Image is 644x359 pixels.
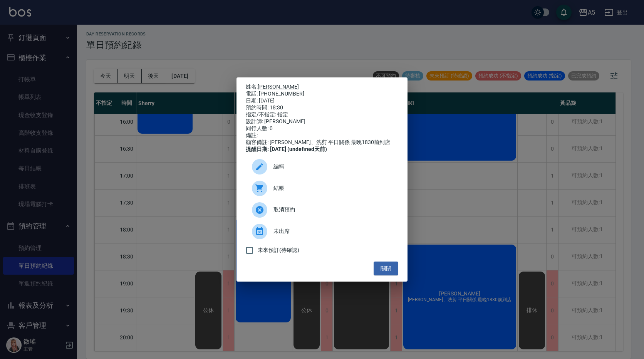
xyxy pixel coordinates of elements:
[246,125,398,132] div: 同行人數: 0
[246,84,398,91] p: 姓名:
[246,199,398,221] div: 取消預約
[273,206,392,214] span: 取消預約
[246,146,398,153] div: 提醒日期: [DATE] (undefined天前)
[246,104,398,111] div: 預約時間: 18:30
[246,111,398,118] div: 指定/不指定: 指定
[246,97,398,104] div: 日期: [DATE]
[246,132,398,139] div: 備註:
[246,118,398,125] div: 設計師: [PERSON_NAME]
[273,184,392,192] span: 結帳
[246,91,398,97] div: 電話: [PHONE_NUMBER]
[258,84,299,90] a: [PERSON_NAME]
[246,178,398,199] a: 結帳
[273,163,392,171] span: 編輯
[273,227,392,235] span: 未出席
[374,262,398,276] button: 關閉
[246,156,398,178] div: 編輯
[246,139,398,146] div: 顧客備註: [PERSON_NAME]、洗剪 平日關係 最晚1830前到店
[246,221,398,242] div: 未出席
[258,246,299,254] span: 未來預訂(待確認)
